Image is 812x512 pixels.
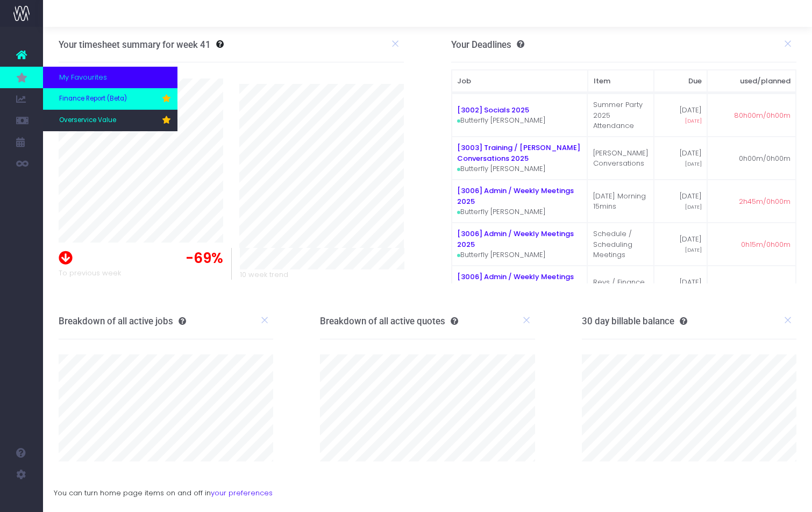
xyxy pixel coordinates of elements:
div: You can turn home page items on and off in [43,477,812,499]
a: [3002] Socials 2025 [457,105,529,115]
td: [DATE] [654,223,707,266]
td: [PERSON_NAME] Conversations [587,137,654,180]
span: [DATE] [685,203,702,211]
th: Job: activate to sort column ascending [452,70,588,93]
span: [DATE] [685,246,702,254]
td: Butterfly [PERSON_NAME] [452,180,587,223]
h3: Your Deadlines [451,39,524,50]
span: 0h15m/0h00m [741,239,790,250]
a: Finance Report (Beta) [43,88,177,110]
h3: Breakdown of all active quotes [320,316,458,326]
th: Item: activate to sort column ascending [588,70,653,93]
span: 2h45m/0h00m [739,196,790,207]
th: Due: activate to sort column ascending [654,70,708,93]
span: 10 week trend [240,269,288,280]
span: Finance Report (Beta) [59,94,127,104]
a: your preferences [211,488,273,498]
td: [DATE] [654,180,707,223]
td: Revs / Finance Admin [587,266,654,309]
h3: Your timesheet summary for week 41 [59,39,211,50]
a: Overservice Value [43,110,177,131]
td: Butterfly [PERSON_NAME] [452,94,587,137]
td: Butterfly [PERSON_NAME] [452,137,587,180]
td: [DATE] [654,266,707,309]
th: used/planned: activate to sort column ascending [707,70,796,93]
td: [DATE] [654,94,707,137]
span: 3h00m/0h00m [739,282,790,293]
span: -69% [186,248,223,269]
h3: Breakdown of all active jobs [59,316,186,326]
a: [3003] Training / [PERSON_NAME] Conversations 2025 [457,143,580,163]
span: [DATE] [685,160,702,168]
td: [DATE] [654,137,707,180]
span: 0h00m/0h00m [739,153,790,164]
h3: 30 day billable balance [582,316,687,326]
a: [3006] Admin / Weekly Meetings 2025 [457,272,574,293]
span: Overservice Value [59,116,116,125]
td: Schedule / Scheduling Meetings [587,223,654,266]
td: Butterfly [PERSON_NAME] [452,266,587,309]
img: images/default_profile_image.png [13,490,30,507]
span: To previous week [59,268,121,279]
td: Summer Party 2025 Attendance [587,94,654,137]
a: [3006] Admin / Weekly Meetings 2025 [457,229,574,250]
span: 80h00m/0h00m [734,110,790,121]
span: My Favourites [59,72,107,83]
td: [DATE] Morning 15mins [587,180,654,223]
td: Butterfly [PERSON_NAME] [452,223,587,266]
span: [DATE] [685,117,702,125]
a: [3006] Admin / Weekly Meetings 2025 [457,186,574,207]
